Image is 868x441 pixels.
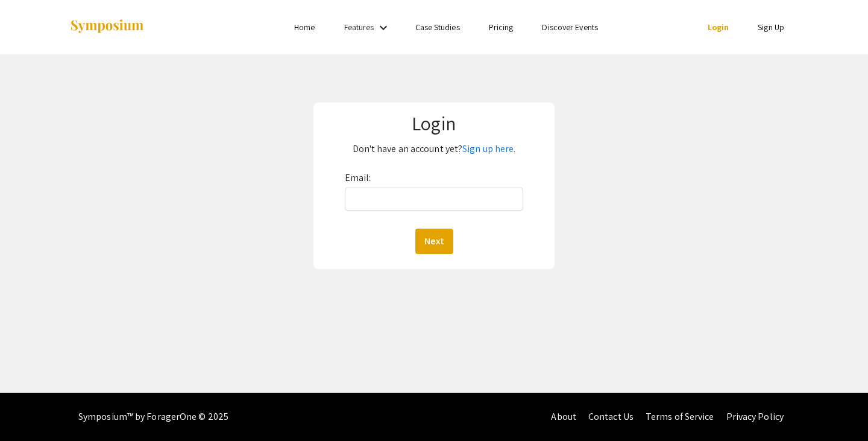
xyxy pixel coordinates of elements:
mat-icon: Expand Features list [376,21,391,35]
a: About [551,410,576,423]
a: Contact Us [588,410,634,423]
button: Next [415,229,453,254]
a: Discover Events [542,22,598,33]
a: Pricing [489,22,514,33]
p: Don't have an account yet? [322,139,546,159]
a: Case Studies [415,22,460,33]
a: Login [708,22,729,33]
a: Home [294,22,315,33]
a: Terms of Service [646,410,714,423]
img: Symposium by ForagerOne [69,19,145,35]
label: Email: [345,168,371,188]
h1: Login [322,112,546,135]
a: Privacy Policy [726,410,784,423]
a: Sign up here. [462,142,515,155]
div: Symposium™ by ForagerOne © 2025 [78,393,228,441]
a: Sign Up [758,22,784,33]
a: Features [344,22,374,33]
